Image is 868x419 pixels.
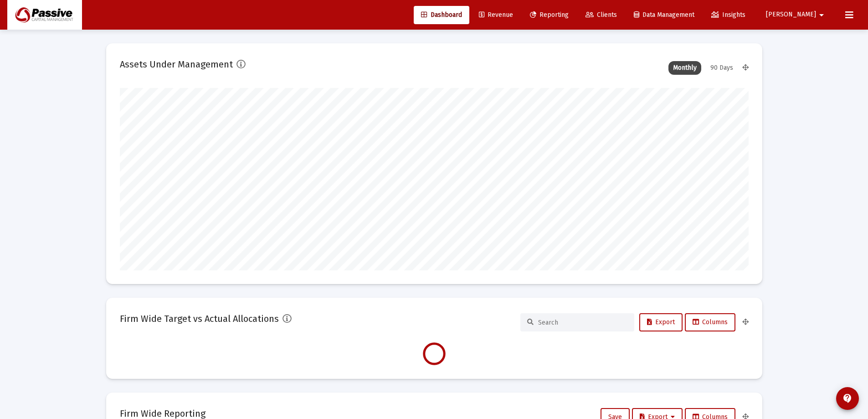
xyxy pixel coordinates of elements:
[634,11,694,19] span: Data Management
[414,6,469,24] a: Dashboard
[479,11,513,19] span: Revenue
[586,11,617,19] span: Clients
[472,6,520,24] a: Revenue
[816,6,827,24] mat-icon: arrow_drop_down
[530,11,569,19] span: Reporting
[120,311,279,326] h2: Firm Wide Target vs Actual Allocations
[578,6,624,24] a: Clients
[538,319,627,326] input: Search
[766,11,816,19] span: [PERSON_NAME]
[685,313,735,331] button: Columns
[523,6,576,24] a: Reporting
[706,61,738,75] div: 90 Days
[668,61,701,75] div: Monthly
[693,318,728,326] span: Columns
[639,313,683,331] button: Export
[647,318,675,326] span: Export
[755,5,838,24] button: [PERSON_NAME]
[711,11,745,19] span: Insights
[120,57,233,72] h2: Assets Under Management
[704,6,753,24] a: Insights
[842,393,853,404] mat-icon: contact_support
[627,6,702,24] a: Data Management
[14,6,75,24] img: Dashboard
[421,11,462,19] span: Dashboard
